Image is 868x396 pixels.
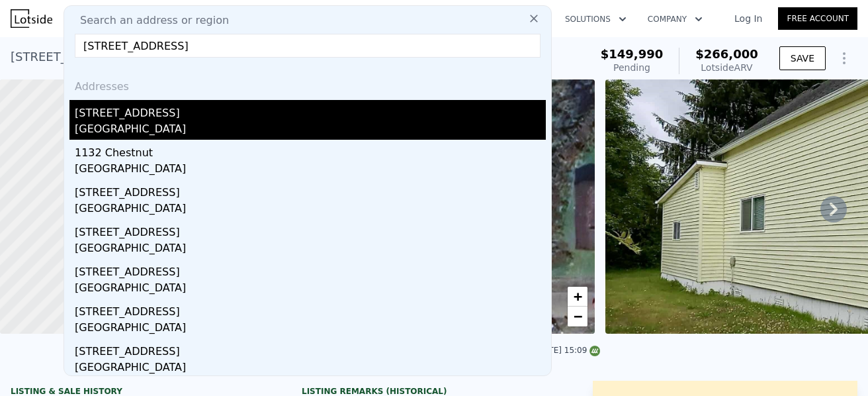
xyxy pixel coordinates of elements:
button: Company [637,7,713,31]
div: [STREET_ADDRESS] [75,259,546,280]
div: [STREET_ADDRESS] [75,219,546,240]
div: [STREET_ADDRESS] [75,100,546,121]
button: Solutions [554,7,637,31]
div: [GEOGRAPHIC_DATA] [75,201,546,219]
img: Lotside [11,9,52,28]
div: [GEOGRAPHIC_DATA] [75,240,546,259]
div: [STREET_ADDRESS] [75,179,546,201]
span: $149,990 [601,47,664,61]
div: [STREET_ADDRESS] [75,338,546,360]
div: [STREET_ADDRESS] [75,299,546,320]
div: Addresses [69,68,546,100]
span: − [574,308,582,324]
span: Search an address or region [69,13,229,28]
button: SAVE [779,46,826,70]
div: [GEOGRAPHIC_DATA] [75,360,546,378]
input: Enter an address, city, region, neighborhood or zip code [75,34,541,58]
div: [GEOGRAPHIC_DATA] [75,320,546,338]
span: + [574,288,582,305]
div: [STREET_ADDRESS][PERSON_NAME] , [GEOGRAPHIC_DATA] , WA 98520 [11,48,429,66]
a: Zoom out [568,307,587,326]
span: $266,000 [695,47,758,61]
a: Log In [718,12,778,25]
img: NWMLS Logo [589,346,600,356]
a: Free Account [778,7,857,30]
div: Pending [601,61,664,74]
div: Lotside ARV [695,61,758,74]
div: [GEOGRAPHIC_DATA] [75,161,546,179]
div: 1132 Chestnut [75,140,546,161]
button: Show Options [831,45,857,72]
div: [GEOGRAPHIC_DATA] [75,121,546,140]
a: Zoom in [568,287,587,307]
div: [GEOGRAPHIC_DATA] [75,280,546,299]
